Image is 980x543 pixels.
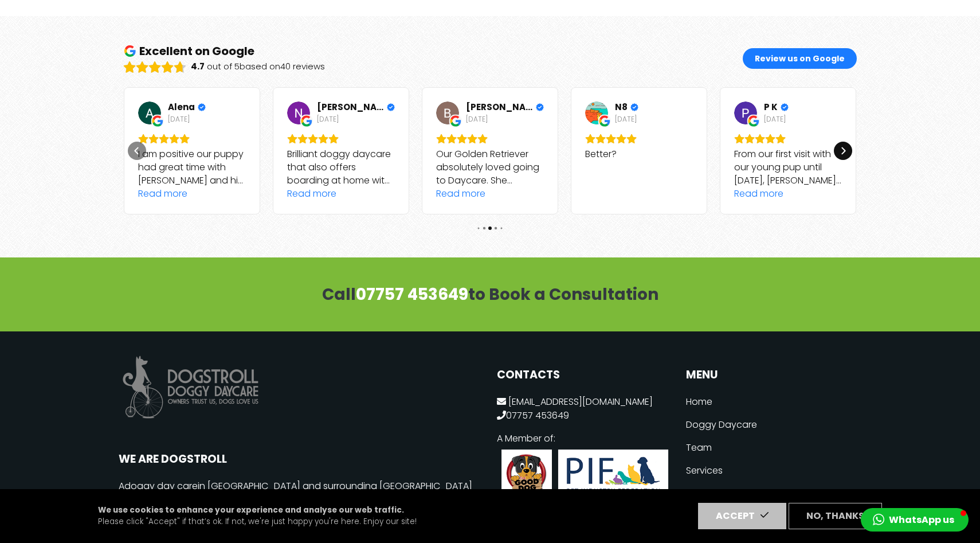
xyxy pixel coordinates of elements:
[436,147,544,187] div: Our Golden Retriever absolutely loved going to Daycare. She patiently waited in front of the door...
[98,505,404,515] strong: We use cookies to enhance your experience and analyse our web traffic.
[834,142,852,160] div: Next
[686,413,861,436] a: Doggy Daycare
[287,101,310,124] a: View on Google
[168,102,206,112] a: Review by Alena
[615,115,637,124] div: [DATE]
[497,395,672,423] p: 07757 453649
[686,390,861,413] a: Home
[497,368,672,381] h2: CONTACTS
[743,48,857,69] button: Review us on Google
[198,103,206,111] div: Verified Customer
[436,187,485,200] div: Read more
[317,102,395,112] a: Review by Nora Seneviratne
[119,452,483,466] h2: WE ARE DOGSTROLL
[630,103,638,111] div: Verified Customer
[119,345,262,429] img: Dogstroll Dog Daycare
[287,101,310,124] img: Nora Seneviratne
[138,134,246,144] div: Rating: 5.0 out of 5
[789,503,882,529] button: No, thanks
[466,102,533,112] span: [PERSON_NAME]
[128,142,146,160] div: Previous
[317,102,384,112] span: [PERSON_NAME]
[466,115,488,124] div: [DATE]
[497,446,672,504] img: PIF
[138,101,161,124] img: Alena
[615,102,638,112] a: Review by N8
[119,479,483,534] p: A in [GEOGRAPHIC_DATA] and surrounding [GEOGRAPHIC_DATA] areas offering premium services. Dog tra...
[536,103,544,111] div: Verified Customer
[861,508,969,532] button: WhatsApp us
[191,61,325,73] div: out of 5 based on 40 reviews
[781,103,789,111] div: Verified Customer
[764,115,786,124] div: [DATE]
[585,134,693,144] div: Rating: 5.0 out of 5
[615,102,628,112] span: N8
[734,101,757,124] img: P K
[585,101,608,124] a: View on Google
[755,53,845,64] span: Review us on Google
[287,187,336,200] div: Read more
[98,505,417,528] p: Please click "Accept" if that’s ok. If not, we're just happy you're here. Enjoy our site!
[585,101,608,124] img: N8
[734,101,757,124] a: View on Google
[124,479,198,493] a: doggy day care
[466,102,544,112] a: Review by Bernice R
[686,459,861,482] a: Services
[436,134,544,144] div: Rating: 5.0 out of 5
[138,187,187,200] div: Read more
[497,432,672,504] p: A Member of:
[734,134,842,144] div: Rating: 5.0 out of 5
[686,482,861,505] a: Prices
[139,44,254,58] div: Excellent on Google
[734,147,842,187] div: From our first visit with our young pup until [DATE], [PERSON_NAME] and the team at Dogstroll hav...
[123,87,857,215] div: Carousel
[436,101,459,124] img: Bernice R
[287,134,395,144] div: Rating: 5.0 out of 5
[686,436,861,459] a: Team
[168,102,195,112] span: Alena
[168,115,190,124] div: [DATE]
[436,101,459,124] a: View on Google
[508,395,653,408] a: [EMAIL_ADDRESS][DOMAIN_NAME]
[191,61,205,72] div: 4.7
[191,61,205,72] div: Rating: 4.7 out of 5
[387,103,395,111] div: Verified Customer
[138,147,246,187] div: I am positive our puppy had great time with [PERSON_NAME] and his team. From the start she was tr...
[686,368,861,381] button: MENU
[764,102,778,112] span: P K
[734,187,783,200] div: Read more
[356,283,468,306] a: 07757 453649
[698,503,786,529] button: Accept
[112,285,868,304] h3: Call to Book a Consultation
[123,61,186,73] div: Rating: 4.7 out of 5
[317,115,339,124] div: [DATE]
[764,102,789,112] a: Review by P K
[138,101,161,124] a: View on Google
[585,147,693,161] div: Better?
[287,147,395,187] div: Brilliant doggy daycare that also offers boarding at home with one of the team for when you go on...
